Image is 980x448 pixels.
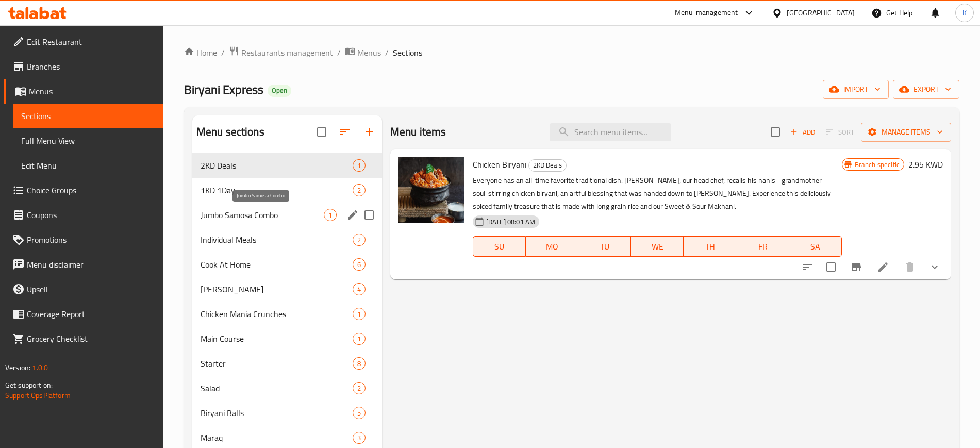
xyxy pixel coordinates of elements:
[201,209,324,221] span: Jumbo Samosa Combo
[201,432,353,444] span: Maraq
[192,401,382,425] div: Biryani Balls5
[877,261,889,273] a: Edit menu item
[184,46,217,59] a: Home
[831,83,881,96] span: import
[201,333,353,345] span: Main Course
[4,227,163,252] a: Promotions
[13,128,163,153] a: Full Menu View
[324,209,337,221] div: items
[192,351,382,376] div: Starter8
[398,157,464,223] img: Chicken Biryani
[196,124,264,140] h2: Menu sections
[353,308,366,320] div: items
[192,376,382,401] div: Salad2
[908,157,943,172] h6: 2.95 KWD
[819,124,861,140] span: Select section first
[922,255,947,279] button: show more
[786,124,819,140] button: Add
[27,184,155,196] span: Choice Groups
[353,234,366,246] div: items
[789,236,842,257] button: SA
[823,80,889,99] button: import
[221,46,225,59] li: /
[529,159,566,171] span: 2KD Deals
[27,258,155,271] span: Menu disclaimer
[353,432,366,444] div: items
[473,157,526,172] span: Chicken Biryani
[740,239,785,254] span: FR
[241,46,333,59] span: Restaurants management
[5,361,30,374] span: Version:
[345,46,381,59] a: Menus
[530,239,574,254] span: MO
[4,178,163,203] a: Choice Groups
[27,308,155,320] span: Coverage Report
[353,309,365,319] span: 1
[789,126,817,138] span: Add
[192,277,382,302] div: [PERSON_NAME]4
[393,46,422,59] span: Sections
[4,302,163,326] a: Coverage Report
[765,121,786,143] span: Select section
[4,326,163,351] a: Grocery Checklist
[353,433,365,443] span: 3
[851,160,904,170] span: Branch specific
[390,124,446,140] h2: Menu items
[550,123,671,141] input: search
[901,83,951,96] span: export
[201,234,353,246] span: Individual Meals
[353,408,365,418] span: 5
[353,382,366,394] div: items
[869,126,943,139] span: Manage items
[353,407,366,419] div: items
[477,239,522,254] span: SU
[229,46,333,59] a: Restaurants management
[324,210,336,220] span: 1
[184,46,959,59] nav: breadcrumb
[353,357,366,370] div: items
[201,308,353,320] span: Chicken Mania Crunches
[201,184,353,196] span: 1KD 1Day
[353,283,366,295] div: items
[820,256,842,278] span: Select to update
[201,283,353,295] span: [PERSON_NAME]
[353,334,365,344] span: 1
[583,239,627,254] span: TU
[526,236,578,257] button: MO
[4,54,163,79] a: Branches
[786,124,819,140] span: Add item
[962,7,967,19] span: K
[201,382,353,394] span: Salad
[898,255,922,279] button: delete
[353,159,366,172] div: items
[928,261,941,273] svg: Show Choices
[27,209,155,221] span: Coupons
[4,252,163,277] a: Menu disclaimer
[793,239,838,254] span: SA
[353,333,366,345] div: items
[675,7,738,19] div: Menu-management
[482,217,539,227] span: [DATE] 08:01 AM
[201,357,353,370] div: Starter
[201,407,353,419] span: Biryani Balls
[192,227,382,252] div: Individual Meals2
[688,239,732,254] span: TH
[29,85,155,97] span: Menus
[844,255,869,279] button: Branch-specific-item
[201,258,353,271] span: Cook At Home
[27,60,155,73] span: Branches
[337,46,341,59] li: /
[192,178,382,203] div: 1KD 1Day2
[201,159,353,172] span: 2KD Deals
[684,236,736,257] button: TH
[473,174,842,213] p: Everyone has an all-time favorite traditional dish. [PERSON_NAME], our head chef, recalls his nan...
[13,104,163,128] a: Sections
[736,236,789,257] button: FR
[268,86,291,95] span: Open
